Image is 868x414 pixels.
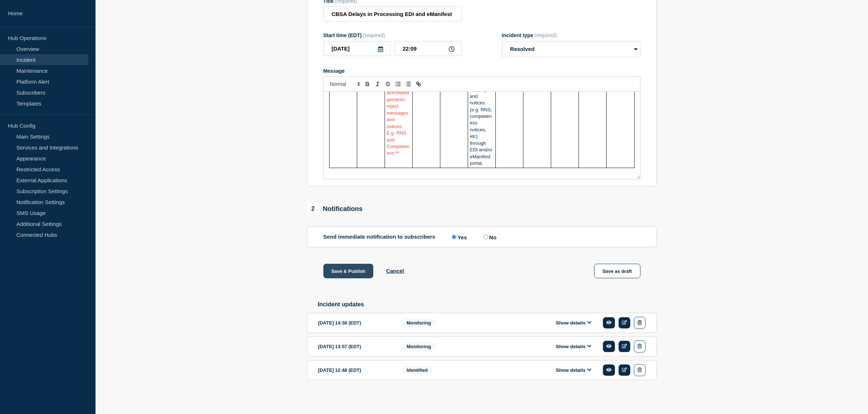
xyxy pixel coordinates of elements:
button: Toggle ordered list [393,80,403,88]
input: Title [323,7,462,21]
div: Send immediate notification to subscribers [323,234,641,240]
input: No [483,235,488,239]
div: Message [324,92,640,179]
div: [DATE] 14:38 (EDT) [318,317,391,329]
span: 2 [307,203,319,215]
label: Yes [450,234,467,240]
span: (required) [535,32,557,38]
select: Incident type [502,41,641,57]
span: Monitoring [402,342,436,351]
span: Monitoring [402,319,436,327]
div: Message [323,68,641,74]
div: Start time (EDT) [323,32,462,38]
div: [DATE] 12:48 (EDT) [318,364,391,376]
h2: Incident updates [318,301,657,308]
span: Font size [327,80,362,88]
button: Toggle link [413,80,424,88]
input: HH:MM [394,41,462,56]
button: Show details [554,367,594,373]
input: Yes [452,235,456,239]
button: Show details [554,343,594,350]
div: Incident type [502,32,641,38]
button: Toggle bulleted list [403,80,413,88]
label: No [482,234,497,240]
p: Send immediate notification to subscribers [323,234,436,240]
button: Save & Publish [323,264,374,278]
button: Toggle italic text [373,80,383,88]
div: [DATE] 13:57 (EDT) [318,341,391,353]
button: Show details [554,320,594,326]
button: Toggle strikethrough text [383,80,393,88]
div: Notifications [307,203,363,215]
input: YYYY-MM-DD [323,41,391,56]
button: Save as draft [594,264,641,278]
button: Cancel [386,268,404,274]
span: Identified [402,366,433,374]
button: Toggle bold text [362,80,373,88]
span: (required) [363,32,385,38]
